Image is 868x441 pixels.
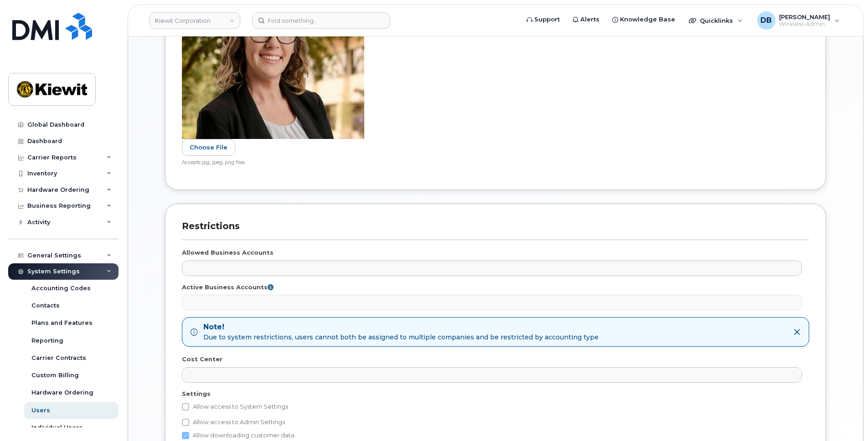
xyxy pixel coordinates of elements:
[751,11,846,30] div: Daniel Buffington
[182,220,809,240] h3: Restrictions
[182,159,802,166] div: Accepts jpg, jpeg, png files
[182,283,274,292] label: Active Business Accounts
[182,419,189,426] input: Allow access to Admin Settings
[566,10,606,29] a: Alerts
[149,12,240,29] a: Kiewit Corporation
[682,11,749,30] div: Quicklinks
[828,401,861,434] iframe: Messenger Launcher
[580,15,599,24] span: Alerts
[700,17,733,24] span: Quicklinks
[182,355,222,364] label: Cost Center
[534,15,560,24] span: Support
[182,390,211,398] label: Settings
[252,12,390,29] input: Find something...
[779,13,830,21] span: [PERSON_NAME]
[520,10,566,29] a: Support
[620,15,675,24] span: Knowledge Base
[779,21,830,28] span: Wireless Admin
[182,139,235,156] label: Choose File
[182,248,274,257] label: Allowed Business Accounts
[182,401,288,412] label: Allow access to System Settings
[203,333,599,342] span: Due to system restrictions, users cannot both be assigned to multiple companies and be restricted...
[268,284,274,290] i: Accounts adjusted to view over the interface. If none selected then all information of allowed ac...
[203,322,599,333] strong: Note!
[760,15,772,26] span: DB
[182,432,189,439] input: Allow downloading customer data
[182,403,189,410] input: Allow access to System Settings
[182,430,294,441] label: Allow downloading customer data
[606,10,682,29] a: Knowledge Base
[182,417,285,428] label: Allow access to Admin Settings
